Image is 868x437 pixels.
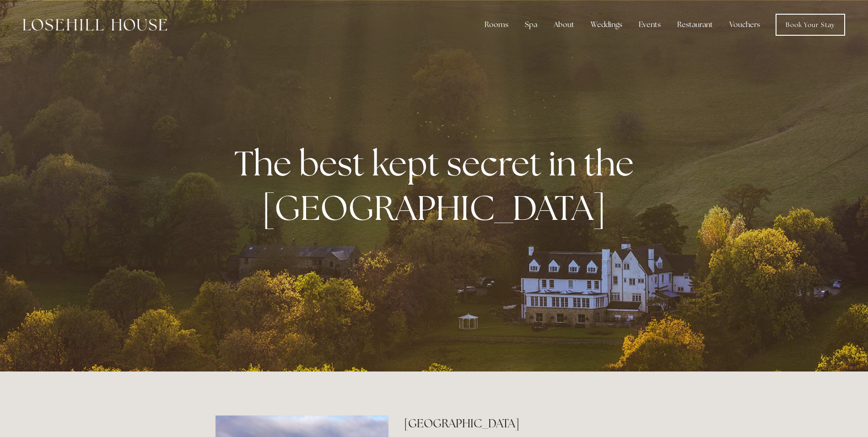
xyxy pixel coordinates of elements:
[477,16,516,34] div: Rooms
[631,16,668,34] div: Events
[583,16,630,34] div: Weddings
[776,14,845,36] a: Book Your Stay
[546,16,582,34] div: About
[518,16,545,34] div: Spa
[234,141,641,230] strong: The best kept secret in the [GEOGRAPHIC_DATA]
[23,19,167,31] img: Losehill House
[722,16,767,34] a: Vouchers
[404,415,652,432] h2: [GEOGRAPHIC_DATA]
[670,16,720,34] div: Restaurant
